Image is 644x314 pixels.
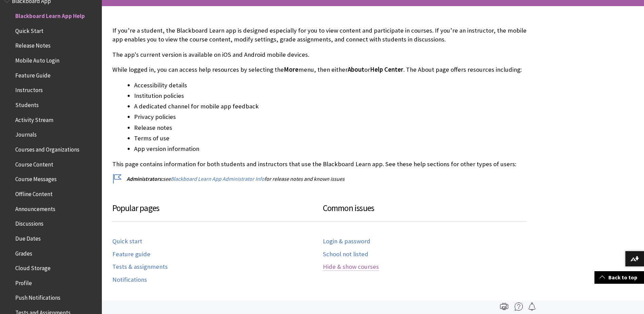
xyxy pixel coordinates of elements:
[134,134,533,143] li: Terms of use
[15,129,37,138] span: Journals
[528,302,536,311] img: Follow this page
[112,263,168,271] a: Tests & assignments
[15,159,53,168] span: Course Content
[134,112,533,122] li: Privacy policies
[112,238,142,245] a: Quick start
[323,238,370,245] a: Login & password
[134,123,533,133] li: Release notes
[112,202,323,222] h3: Popular pages
[134,144,533,154] li: App version information
[15,248,32,257] span: Grades
[171,175,264,182] a: Blackboard Learn App Administrator Info
[15,233,41,242] span: Due Dates
[112,50,533,59] p: The app's current version is available on iOS and Android mobile devices.
[134,91,533,101] li: Institution policies
[500,302,508,311] img: Print
[15,10,85,19] span: Blackboard Learn App Help
[323,250,368,258] a: School not listed
[15,174,57,183] span: Course Messages
[15,188,53,197] span: Offline Content
[370,66,403,73] span: Help Center
[594,271,644,284] a: Back to top
[112,250,150,258] a: Feature guide
[15,114,53,123] span: Activity Stream
[15,40,51,49] span: Release Notes
[515,302,523,311] img: More help
[15,292,60,301] span: Push Notifications
[15,99,39,108] span: Students
[112,175,533,182] p: see for release notes and known issues
[112,65,533,74] p: While logged in, you can access help resources by selecting the menu, then either or . The About ...
[15,144,79,153] span: Courses and Organizations
[15,262,51,272] span: Cloud Storage
[112,276,147,284] a: Notifications
[112,160,533,169] p: This page contains information for both students and instructors that use the Blackboard Learn ap...
[15,85,43,94] span: Instructors
[348,66,364,73] span: About
[15,277,32,286] span: Profile
[127,175,163,182] span: Administrators:
[134,81,533,90] li: Accessibility details
[112,26,533,44] p: If you’re a student, the Blackboard Learn app is designed especially for you to view content and ...
[15,70,51,79] span: Feature Guide
[15,25,43,34] span: Quick Start
[15,203,55,212] span: Announcements
[15,55,59,64] span: Mobile Auto Login
[15,218,43,227] span: Discussions
[323,202,527,222] h3: Common issues
[134,102,533,111] li: A dedicated channel for mobile app feedback
[323,263,379,271] a: Hide & show courses
[284,66,298,73] span: More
